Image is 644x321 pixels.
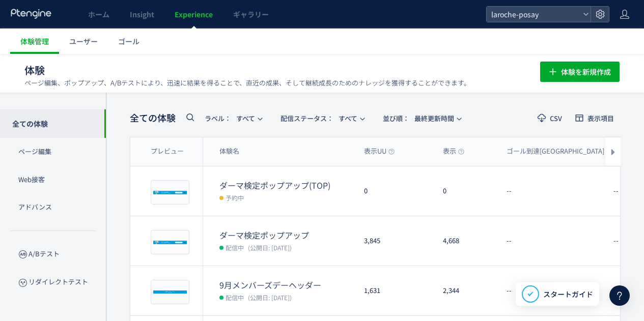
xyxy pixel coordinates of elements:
[153,282,187,302] img: 8b47ed2bd39e235af2eef4e6ac6abf0b1757643358907.png
[488,7,579,22] span: laroche-posay
[435,166,498,216] div: 0
[531,110,569,126] button: CSV
[205,113,231,123] span: ラベル：
[219,229,356,241] dt: ダーマ検定ポップアップ
[130,9,154,19] span: Insight
[435,216,498,266] div: 4,668
[205,110,255,127] span: すべて
[69,36,98,46] span: ユーザー
[281,113,333,123] span: 配信ステータス​：
[219,279,356,291] dt: 9月メンバーズデーヘッダー
[281,110,357,127] span: すべて
[364,147,395,156] span: 表示UU
[383,110,454,127] span: 最終更新時間
[248,293,292,302] span: (公開日: [DATE])
[540,62,620,82] button: 体験を新規作成
[587,115,614,122] span: 表示項目
[561,62,611,82] span: 体験を新規作成
[233,9,269,19] span: ギャラリー
[226,192,244,202] span: 予約中
[226,292,244,302] span: 配信中
[443,147,464,156] span: 表示
[543,289,593,300] span: スタートガイド
[226,242,244,252] span: 配信中
[274,110,370,126] button: 配信ステータス​：すべて
[356,266,435,315] div: 1,631
[435,266,498,315] div: 2,344
[175,9,213,19] span: Experience
[153,183,187,202] img: 56085cebba51a8072f3d0ddea59bd14a1757645897656.png
[151,147,184,156] span: プレビュー
[219,147,239,156] span: 体験名
[118,36,139,46] span: ゴール
[507,147,612,156] span: ゴール到達[GEOGRAPHIC_DATA]
[383,113,409,123] span: 並び順：
[24,78,470,87] p: ページ編集、ポップアップ、A/Bテストにより、迅速に結果を得ることで、直近の成果、そして継続成長のためのナレッジを獲得することができます。
[88,9,109,19] span: ホーム
[550,115,562,122] span: CSV
[198,110,268,126] button: ラベル：すべて
[356,166,435,216] div: 0
[20,36,49,46] span: 体験管理
[153,232,187,252] img: 9c4dbe7a0f3712522daad2a2a4c6fd1c1757645273649.png
[356,216,435,266] div: 3,845
[569,110,621,126] button: 表示項目
[376,110,467,126] button: 並び順：最終更新時間
[130,111,176,125] span: 全ての体験
[219,180,356,191] dt: ダーマ検定ポップアップ(TOP)
[24,63,518,78] h1: 体験
[248,243,292,252] span: (公開日: [DATE])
